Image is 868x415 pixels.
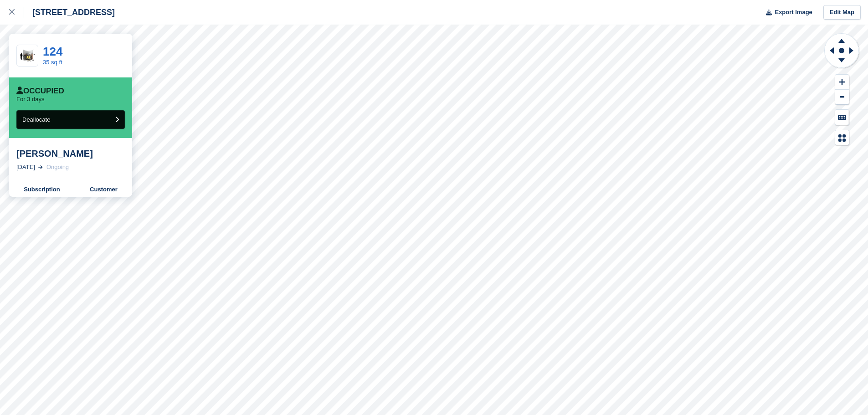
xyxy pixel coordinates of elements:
[75,182,132,197] a: Customer
[16,96,44,103] p: For 3 days
[16,110,125,129] button: Deallocate
[43,45,62,58] a: 124
[16,87,64,96] div: Occupied
[16,163,35,172] div: [DATE]
[46,163,69,172] div: Ongoing
[835,110,849,125] button: Keyboard Shortcuts
[43,59,62,66] a: 35 sq ft
[760,5,812,20] button: Export Image
[22,116,50,123] span: Deallocate
[38,165,43,169] img: arrow-right-light-icn-cde0832a797a2874e46488d9cf13f60e5c3a73dbe684e267c42b8395dfbc2abf.svg
[835,130,849,145] button: Map Legend
[16,148,125,159] div: [PERSON_NAME]
[24,7,115,18] div: [STREET_ADDRESS]
[835,75,849,90] button: Zoom In
[835,90,849,105] button: Zoom Out
[9,182,75,197] a: Subscription
[775,8,812,17] span: Export Image
[823,5,861,20] a: Edit Map
[17,48,38,64] img: 35-sqft-unit.jpg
